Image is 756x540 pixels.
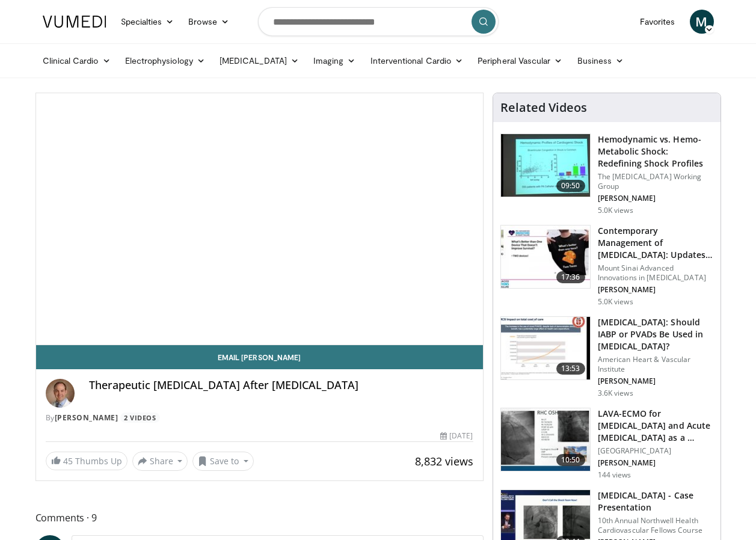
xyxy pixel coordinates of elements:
[258,7,499,36] input: Search topics, interventions
[46,379,75,408] img: Avatar
[598,388,633,398] p: 3.6K views
[598,263,713,283] p: Mount Sinai Advanced Innovations in [MEDICAL_DATA]
[363,49,471,73] a: Interventional Cardio
[132,452,188,471] button: Share
[598,285,713,295] p: [PERSON_NAME]
[55,413,118,423] a: [PERSON_NAME]
[500,408,713,480] a: 10:50 LAVA-ECMO for [MEDICAL_DATA] and Acute [MEDICAL_DATA] as a … [GEOGRAPHIC_DATA] [PERSON_NAME...
[500,100,587,115] h4: Related Videos
[500,133,713,215] a: 09:50 Hemodynamic vs. Hemo-Metabolic Shock: Redefining Shock Profiles The [MEDICAL_DATA] Working ...
[120,413,160,423] a: 2 Videos
[690,10,714,34] a: M
[598,516,713,535] p: 10th Annual Northwell Health Cardiovascular Fellows Course
[43,16,106,28] img: VuMedi Logo
[500,316,713,398] a: 13:53 [MEDICAL_DATA]: Should IABP or PVADs Be Used in [MEDICAL_DATA]? American Heart & Vascular I...
[556,180,585,192] span: 09:50
[556,454,585,466] span: 10:50
[598,316,713,352] h3: [MEDICAL_DATA]: Should IABP or PVADs Be Used in [MEDICAL_DATA]?
[598,297,633,307] p: 5.0K views
[598,446,713,456] p: [GEOGRAPHIC_DATA]
[598,172,713,191] p: The [MEDICAL_DATA] Working Group
[501,134,590,197] img: 2496e462-765f-4e8f-879f-a0c8e95ea2b6.150x105_q85_crop-smart_upscale.jpg
[501,408,590,471] img: bfe982c0-9e0d-464e-928c-882aa48aa4fd.150x105_q85_crop-smart_upscale.jpg
[598,489,713,514] h3: [MEDICAL_DATA] - Case Presentation
[89,379,473,392] h4: Therapeutic [MEDICAL_DATA] After [MEDICAL_DATA]
[470,49,570,73] a: Peripheral Vascular
[598,355,713,374] p: American Heart & Vascular Institute
[598,458,713,468] p: [PERSON_NAME]
[63,455,73,467] span: 45
[598,206,633,215] p: 5.0K views
[35,510,484,526] span: Comments 9
[501,226,590,288] img: df55f059-d842-45fe-860a-7f3e0b094e1d.150x105_q85_crop-smart_upscale.jpg
[556,363,585,375] span: 13:53
[306,49,363,73] a: Imaging
[598,133,713,170] h3: Hemodynamic vs. Hemo-Metabolic Shock: Redefining Shock Profiles
[598,408,713,444] h3: LAVA-ECMO for [MEDICAL_DATA] and Acute [MEDICAL_DATA] as a …
[598,194,713,203] p: [PERSON_NAME]
[556,271,585,283] span: 17:36
[118,49,212,73] a: Electrophysiology
[598,376,713,386] p: [PERSON_NAME]
[598,225,713,261] h3: Contemporary Management of [MEDICAL_DATA]: Updates in [DATE]
[598,470,632,480] p: 144 views
[501,317,590,379] img: fc7ef86f-c6ee-4b93-adf1-6357ab0ee315.150x105_q85_crop-smart_upscale.jpg
[36,93,483,345] video-js: Video Player
[415,454,473,468] span: 8,832 views
[35,49,118,73] a: Clinical Cardio
[212,49,306,73] a: [MEDICAL_DATA]
[570,49,632,73] a: Business
[500,225,713,307] a: 17:36 Contemporary Management of [MEDICAL_DATA]: Updates in [DATE] Mount Sinai Advanced Innovatio...
[36,345,483,369] a: Email [PERSON_NAME]
[46,452,128,470] a: 45 Thumbs Up
[181,10,236,34] a: Browse
[633,10,683,34] a: Favorites
[114,10,182,34] a: Specialties
[46,413,473,423] div: By
[192,452,254,471] button: Save to
[440,431,473,441] div: [DATE]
